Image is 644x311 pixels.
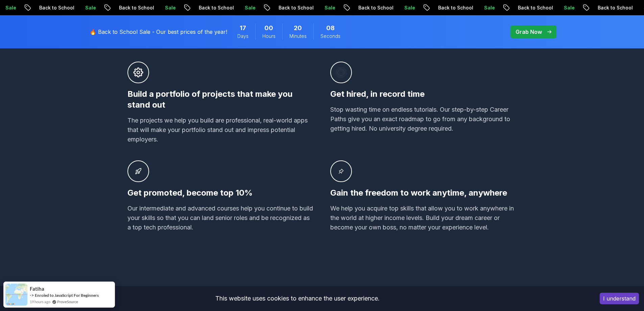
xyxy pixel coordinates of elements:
img: provesource social proof notification image [5,284,27,306]
span: Seconds [320,33,340,40]
p: Back to School [352,4,398,11]
p: We help you acquire top skills that allow you to work anywhere in the world at higher income leve... [330,204,517,232]
p: Back to School [192,4,238,11]
p: Sale [398,4,420,11]
p: Back to School [432,4,478,11]
p: Grab Now [516,28,542,36]
h3: Gain the freedom to work anytime, anywhere [330,187,517,198]
span: 20 Minutes [294,23,302,33]
p: Back to School [511,4,557,11]
span: 17 Days [240,23,246,33]
p: Back to School [591,4,637,11]
h3: Get promoted, become top 10% [127,187,314,198]
span: Minutes [289,33,307,40]
p: Stop wasting time on endless tutorials. Our step-by-step Career Paths give you an exact roadmap t... [330,105,517,133]
span: -> [30,292,34,298]
span: Fatiha [30,286,44,292]
h3: Build a portfolio of projects that make you stand out [127,89,314,110]
p: Sale [478,4,499,11]
span: 8 Seconds [326,23,335,33]
p: Sale [318,4,340,11]
p: Our intermediate and advanced courses help you continue to build your skills so that you can land... [127,204,314,232]
p: Sale [557,4,579,11]
p: The projects we help you build are professional, real-world apps that will make your portfolio st... [127,116,314,144]
div: This website uses cookies to enhance the user experience. [5,291,590,306]
span: 0 Hours [264,23,273,33]
p: Back to School [113,4,159,11]
h3: Get hired, in record time [330,89,517,99]
p: Sale [79,4,100,11]
p: 🔥 Back to School Sale - Our best prices of the year! [90,28,227,36]
span: 19 hours ago [30,299,50,305]
a: ProveSource [57,299,78,305]
span: Days [237,33,248,40]
p: Sale [238,4,260,11]
p: Back to School [272,4,318,11]
p: Sale [159,4,180,11]
span: Hours [262,33,276,40]
p: Back to School [33,4,79,11]
button: Accept cookies [600,293,639,304]
a: Enroled to JavaScript For Beginners [35,293,99,298]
